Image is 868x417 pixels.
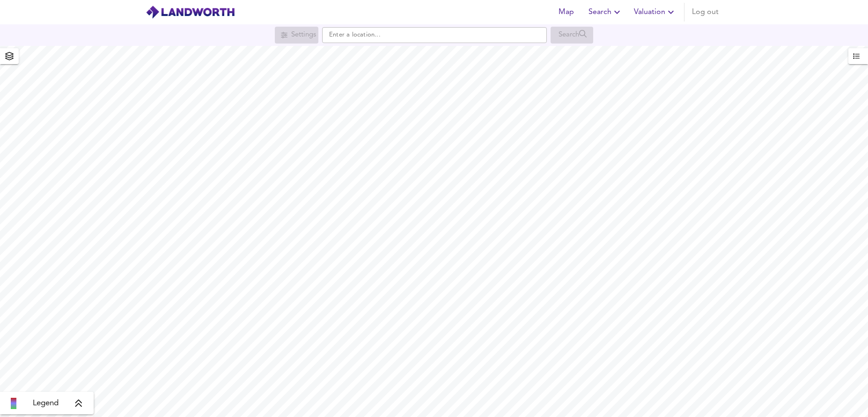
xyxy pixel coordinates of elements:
button: Map [551,3,581,22]
button: Log out [688,3,722,22]
button: Search [585,3,626,22]
img: logo [146,5,235,19]
span: Legend [33,398,59,409]
span: Valuation [634,6,677,19]
button: Valuation [630,3,680,22]
span: Map [555,6,577,19]
span: Log out [692,6,719,19]
input: Enter a location... [322,27,547,43]
span: Search [588,6,623,19]
div: Search for a location first or explore the map [275,27,318,44]
div: Search for a location first or explore the map [551,27,593,44]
